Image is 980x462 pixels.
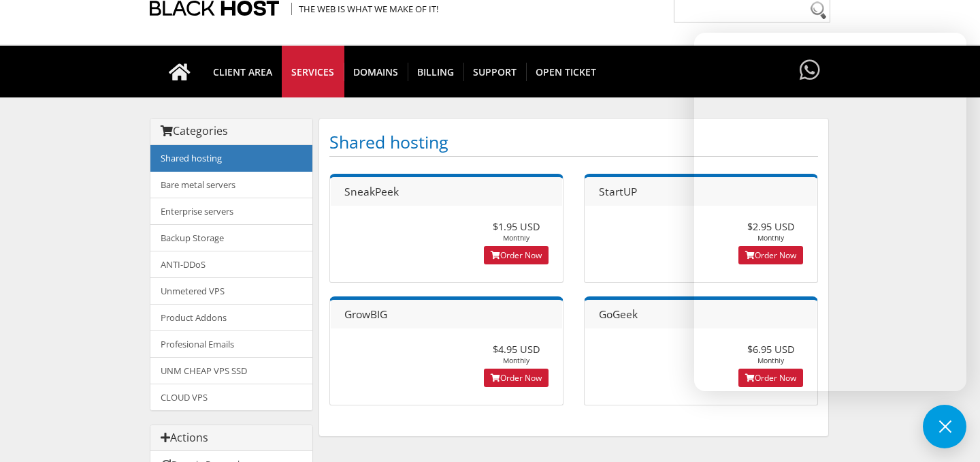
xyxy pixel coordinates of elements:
[470,342,563,365] div: Monthly
[463,63,527,81] span: Support
[329,129,818,157] h1: Shared hosting
[408,63,464,81] span: Billing
[150,224,312,251] a: Backup Storage
[150,330,312,358] a: Profesional Emails
[463,46,527,97] a: Support
[344,63,408,81] span: Domains
[526,63,606,81] span: Open Ticket
[150,171,312,198] a: Bare metal servers
[150,304,312,331] a: Product Addons
[291,3,438,15] span: The Web is what we make of it!
[470,219,563,243] div: Monthly
[484,369,549,387] a: Order Now
[150,198,312,225] a: Enterprise servers
[203,63,282,81] span: CLIENT AREA
[203,46,282,97] a: CLIENT AREA
[493,342,540,356] span: $4.95 USD
[344,184,399,199] span: SneakPeek
[344,307,387,322] span: GrowBIG
[282,63,344,81] span: SERVICES
[150,357,312,384] a: UNM CHEAP VPS SSD
[599,184,637,199] span: StartUP
[161,432,302,444] h3: Actions
[161,125,302,138] h3: Categories
[150,384,312,410] a: CLOUD VPS
[526,46,606,97] a: Open Ticket
[150,145,312,172] a: Shared hosting
[599,307,638,322] span: GoGeek
[408,46,464,97] a: Billing
[344,46,408,97] a: Domains
[484,246,549,264] a: Order Now
[155,46,204,97] a: Go to homepage
[150,251,312,278] a: ANTI-DDoS
[282,46,344,97] a: SERVICES
[150,277,312,305] a: Unmetered VPS
[493,219,540,233] span: $1.95 USD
